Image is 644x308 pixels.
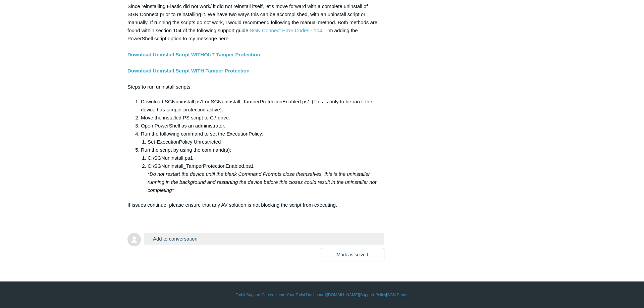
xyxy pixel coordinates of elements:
[144,233,384,245] button: Add to conversation
[327,292,359,298] a: [DOMAIN_NAME]
[127,2,378,209] div: Since reinstalling Elastic did not work/ it did not reinstall itself, let's move forward with a c...
[141,122,378,130] li: Open PowerShell as an administrator.
[250,28,322,33] a: SGN Connect Error Codes - 104
[141,146,378,194] li: Run the script by using the command(s):
[127,68,250,73] a: Download Uninstall Script WITH Tamper Protection
[127,52,260,57] a: Download Uninstall Script WITHOUT Tamper Protection
[148,138,378,146] li: Set-ExecutionPolicy Unrestricted
[148,162,378,194] li: C:\SGNuninstall_TamperProtectionEnabled.ps1
[148,154,378,162] li: C:\SGNuninstall.ps1
[141,98,378,114] li: Download SGNuninstall.ps1 or SGNuninstall_TamperProtectionEnabled.ps1 (This is only to be ran if ...
[127,292,517,298] div: | | | |
[236,292,285,298] a: Todyl Support Center Home
[286,292,326,298] a: Your Todyl Dashboard
[387,292,408,298] a: SGN Status
[360,292,386,298] a: Support Policy
[321,248,384,261] button: Mark as solved
[141,130,378,146] li: Run the following command to set the ExecutionPolicy:
[148,171,376,193] i: *Do not restart the device until the blank Command Prompts close themselves, this is the uninstal...
[141,114,378,122] li: Move the installed PS script to C:\ drive.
